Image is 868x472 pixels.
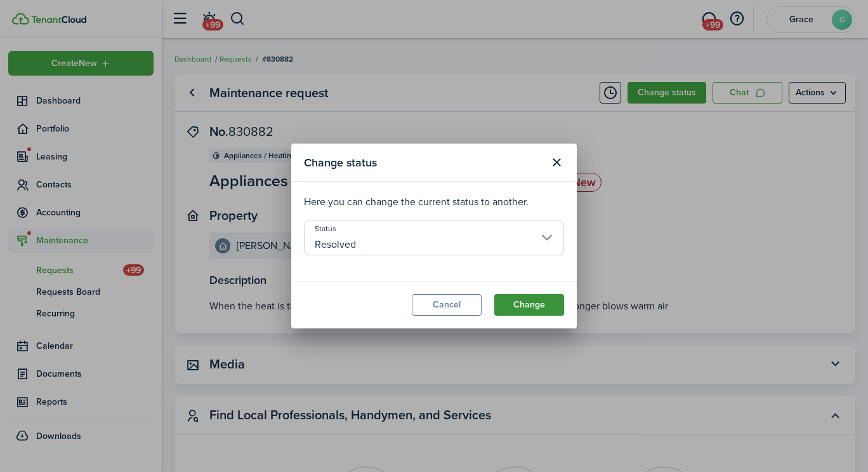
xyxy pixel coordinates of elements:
[304,150,542,175] modal-title: Change status
[304,194,564,210] p: Here you can change the current status to another.
[494,294,564,316] button: Change
[546,152,567,173] button: Close modal
[412,294,482,316] button: Cancel
[304,220,564,255] input: Select a status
